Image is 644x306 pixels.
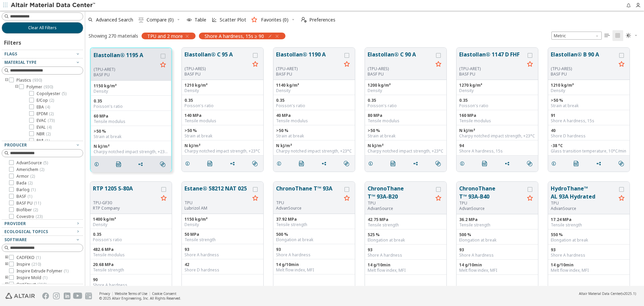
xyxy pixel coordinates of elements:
[94,149,168,155] div: Charpy notched impact strength, +23°C
[184,143,261,148] div: N kJ/m²
[387,157,401,170] button: PDF Download
[94,134,168,139] div: Strain at break
[616,193,627,204] button: Favorite
[524,157,538,170] button: Similar search
[368,50,433,66] button: Elastollan® C 90 A
[551,217,627,222] div: 17.24 MPa
[551,247,627,253] div: 93
[459,143,535,148] div: 94
[147,17,174,22] span: Compare (0)
[459,66,525,72] div: (TPU-ARET)
[116,162,121,167] i: 
[16,207,38,213] span: Biofiber
[623,30,641,41] button: Theme
[16,180,33,186] span: Bada
[604,33,610,38] i: 
[276,98,352,103] div: 0.35
[16,268,68,274] span: Inspire Extrude Polymer
[551,113,627,118] div: 91
[33,77,42,83] span: ( 930 )
[482,161,487,166] i: 
[2,236,83,244] button: Software
[2,58,83,67] button: Material Type
[276,128,352,133] div: >50 %
[94,72,158,78] p: BASF PU
[525,193,535,204] button: Favorite
[368,206,433,211] p: AdvanSource
[551,237,627,243] div: Elongation at break
[93,206,158,211] p: RTP Company
[37,98,54,103] span: E/Cop
[551,262,627,268] div: 14 g/10min
[276,184,341,200] button: ChronoThane T™ 93A
[459,268,535,273] div: Melt flow index, MFI
[368,103,444,108] div: Poisson's ratio
[341,193,352,204] button: Favorite
[14,84,19,90] i: toogle group
[184,148,261,154] div: Charpy notched impact strength, +23°C
[432,157,446,170] button: Similar search
[36,214,43,219] span: ( 23 )
[276,247,352,252] div: 93
[93,252,169,258] div: Tensile modulus
[457,157,471,170] button: Details
[93,262,169,267] div: 20.68 MPa
[433,59,444,70] button: Favorite
[96,17,133,22] span: Advanced Search
[91,158,105,171] button: Details
[341,59,352,70] button: Favorite
[551,201,616,206] div: TPU
[16,214,43,219] span: Covestro
[4,59,37,65] span: Material Type
[43,275,47,280] span: ( 1 )
[551,253,627,258] div: Shore A hardness
[368,143,444,148] div: N kJ/m²
[276,143,352,148] div: N kJ/m²
[2,141,83,149] button: Producer
[276,262,352,267] div: 14 g/10min
[62,91,66,96] span: ( 5 )
[2,220,83,228] button: Provider
[115,291,147,296] a: Website Terms of Use
[368,247,444,253] div: 93
[94,83,168,89] div: 1150 kg/m³
[184,113,261,118] div: 140 MPa
[94,51,158,67] button: Elastollan® 1195 A
[26,84,53,90] span: Polymer
[525,59,535,70] button: Favorite
[276,72,341,77] p: BASF PU
[16,78,42,83] span: Plastics
[602,30,612,41] button: Table View
[4,221,26,226] span: Provider
[184,50,250,66] button: Elastollan® C 95 A
[368,237,444,243] div: Elongation at break
[368,148,444,154] div: Charpy notched impact strength, +23°C
[93,222,169,227] div: Density
[2,228,83,236] button: Ecological Topics
[16,174,35,179] span: Armor
[276,237,352,243] div: Elongation at break
[459,253,535,258] div: Shore A hardness
[93,232,169,237] div: 0.35
[626,33,631,38] i: 
[160,162,165,167] i: 
[390,161,396,166] i: 
[276,217,352,222] div: 37.92 MPa
[37,111,54,117] span: EPDM
[93,217,169,222] div: 1400 kg/m³
[276,267,352,273] div: Melt flow index, MFI
[184,118,261,124] div: Tensile modulus
[459,50,525,66] button: Elastollan® 1147 D FHF
[574,161,579,166] i: 
[94,98,168,104] div: 0.35
[551,268,627,273] div: Melt flow index, MFI
[368,217,444,222] div: 42.75 MPa
[4,237,27,243] span: Software
[64,268,68,274] span: ( 1 )
[459,72,525,77] p: BASF PU
[551,66,616,72] div: (TPU-ARES)
[204,157,218,170] button: PDF Download
[612,30,623,41] button: Tile View
[249,157,263,170] button: Similar search
[368,98,444,103] div: 0.35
